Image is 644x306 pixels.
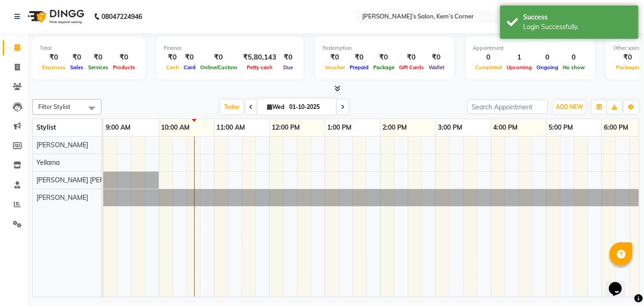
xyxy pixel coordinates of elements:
div: ₹0 [198,52,239,63]
span: [PERSON_NAME] [PERSON_NAME] [36,176,142,184]
span: Stylist [36,123,56,132]
div: ₹0 [86,52,111,63]
div: ₹0 [397,52,426,63]
div: Redemption [322,44,447,52]
span: Prepaid [347,64,371,71]
div: ₹0 [426,52,447,63]
span: Sales [68,64,86,71]
input: Search Appointment [467,100,548,114]
span: Expenses [40,64,68,71]
span: Wed [265,103,286,110]
span: Upcoming [504,64,534,71]
span: Voucher [322,64,347,71]
span: ADD NEW [556,103,583,110]
img: logo [24,4,87,30]
span: Today [221,100,244,114]
a: 2:00 PM [381,121,410,134]
div: Total [40,44,137,52]
span: Services [86,64,111,71]
div: ₹0 [40,52,68,63]
span: [PERSON_NAME] [36,193,88,202]
a: 4:00 PM [491,121,520,134]
span: Wallet [426,64,447,71]
button: ADD NEW [554,101,585,114]
div: 0 [561,52,587,63]
a: 11:00 AM [215,121,248,134]
div: Finance [164,44,296,52]
span: [PERSON_NAME] [36,141,88,149]
a: 1:00 PM [325,121,354,134]
span: No show [561,64,587,71]
span: Due [281,64,295,71]
div: ₹0 [68,52,86,63]
span: Ongoing [534,64,561,71]
div: ₹0 [164,52,181,63]
span: Petty cash [244,64,275,71]
span: Gift Cards [397,64,426,71]
span: Products [111,64,137,71]
div: ₹0 [111,52,137,63]
iframe: chat widget [605,269,635,297]
span: Filter Stylist [38,103,71,110]
input: 2025-10-01 [286,100,333,114]
a: 3:00 PM [436,121,465,134]
div: Success [523,12,632,22]
span: Online/Custom [198,64,239,71]
div: Appointment [473,44,587,52]
div: Login Successfully. [523,22,632,32]
span: Yellama [36,158,60,167]
div: ₹0 [181,52,198,63]
span: Completed [473,64,504,71]
a: 10:00 AM [159,121,192,134]
span: Cash [164,64,181,71]
span: Card [181,64,198,71]
a: 6:00 PM [602,121,631,134]
div: ₹0 [322,52,347,63]
a: 12:00 PM [270,121,303,134]
div: 1 [504,52,534,63]
a: 9:00 AM [103,121,133,134]
a: 5:00 PM [547,121,576,134]
div: ₹0 [280,52,296,63]
div: ₹5,80,143 [239,52,280,63]
div: 0 [473,52,504,63]
div: ₹0 [347,52,371,63]
span: Package [371,64,397,71]
div: ₹0 [371,52,397,63]
div: ₹0 [614,52,642,63]
b: 08047224946 [101,4,142,30]
div: 0 [534,52,561,63]
span: Packages [614,64,642,71]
